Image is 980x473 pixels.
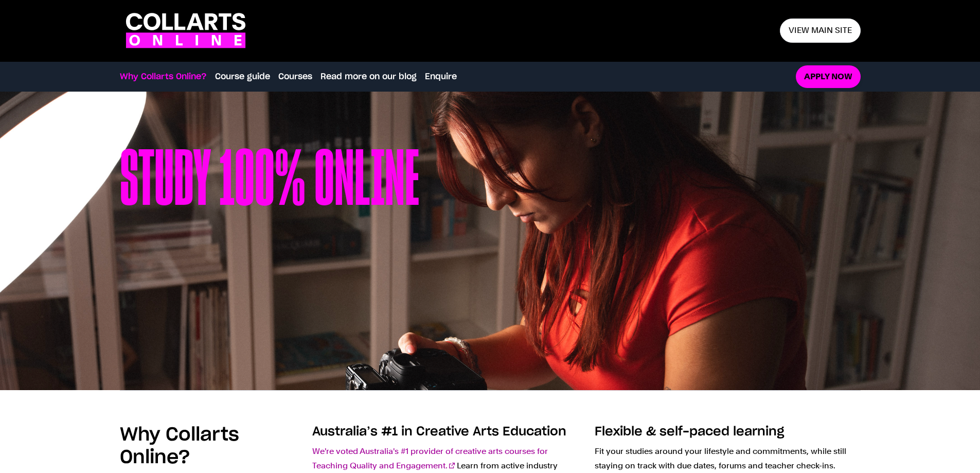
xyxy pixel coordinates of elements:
[595,424,861,440] h3: Flexible & self-paced learning
[312,446,548,470] a: We're voted Australia's #1 provider of creative arts courses for Teaching Quality and Engagement.
[780,19,861,43] a: View main site
[425,71,457,83] a: Enquire
[120,424,300,469] h2: Why Collarts Online?
[278,71,312,83] a: Courses
[120,143,419,339] h1: Study 100% online
[120,71,207,83] a: Why Collarts Online?
[796,65,861,89] a: Apply now
[312,424,578,440] h3: Australia’s #1 in Creative Arts Education
[320,71,417,83] a: Read more on our blog
[215,71,270,83] a: Course guide
[595,444,861,473] p: Fit your studies around your lifestyle and commitments, while still staying on track with due dat...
